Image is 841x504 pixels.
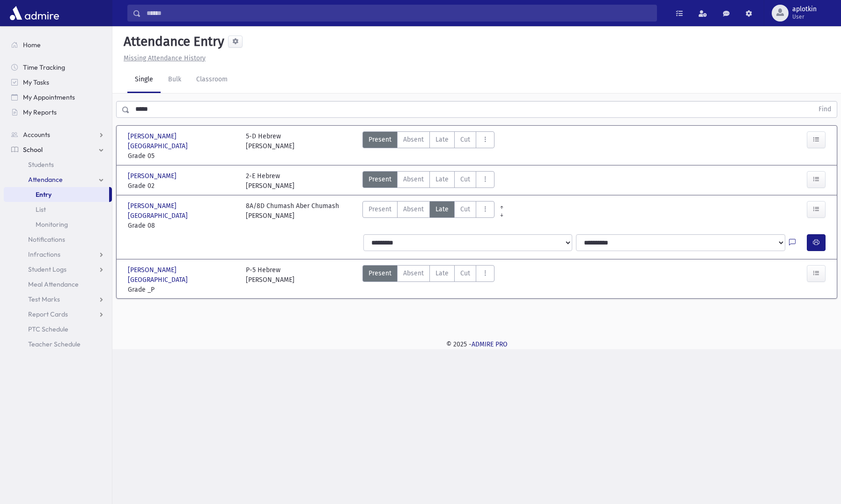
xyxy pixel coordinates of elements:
span: Grade 08 [128,221,236,230]
a: Accounts [4,127,112,142]
span: Students [28,160,54,169]
a: Monitoring [4,217,112,232]
span: Present [369,174,391,184]
span: Absent [403,268,424,278]
span: Student Logs [28,265,66,274]
a: Teacher Schedule [4,337,112,352]
img: AdmirePro [7,4,61,22]
a: My Reports [4,105,112,120]
a: Student Logs [4,262,112,277]
div: AttTypes [362,131,494,161]
a: Single [127,67,161,93]
span: Monitoring [36,220,68,229]
span: PTC Schedule [28,325,68,333]
span: Cut [460,135,470,144]
span: Cut [460,204,470,214]
span: Absent [403,174,424,184]
a: Meal Attendance [4,277,112,292]
a: Students [4,157,112,172]
span: Grade 05 [128,151,236,161]
span: School [23,145,43,154]
span: Entry [36,190,52,199]
span: Cut [460,268,470,278]
a: School [4,142,112,157]
span: Test Marks [28,295,60,303]
div: 8A/8D Chumash Aber Chumash [PERSON_NAME] [246,201,339,230]
span: [PERSON_NAME][GEOGRAPHIC_DATA] [128,265,236,285]
span: Meal Attendance [28,280,79,288]
a: List [4,202,112,217]
u: Missing Attendance History [124,54,206,62]
div: P-5 Hebrew [PERSON_NAME] [246,265,295,295]
span: Time Tracking [23,63,65,72]
span: Late [435,135,449,144]
button: Find [813,101,837,117]
a: Bulk [161,67,189,93]
a: Attendance [4,172,112,187]
div: AttTypes [362,171,494,191]
a: Test Marks [4,292,112,307]
div: 5-D Hebrew [PERSON_NAME] [246,131,295,161]
div: 2-E Hebrew [PERSON_NAME] [246,171,295,191]
span: User [792,13,817,21]
span: Teacher Schedule [28,340,81,348]
a: Home [4,37,112,52]
span: My Appointments [23,93,75,101]
span: List [36,205,46,214]
span: Late [435,204,449,214]
span: Accounts [23,130,50,139]
a: ADMIRE PRO [472,340,508,348]
span: Present [369,135,391,144]
span: Notifications [28,235,65,244]
span: My Reports [23,108,57,116]
div: © 2025 - [127,339,826,349]
span: [PERSON_NAME][GEOGRAPHIC_DATA] [128,201,236,221]
h5: Attendance Entry [120,34,224,50]
span: [PERSON_NAME][GEOGRAPHIC_DATA] [128,131,236,151]
a: Notifications [4,232,112,247]
span: Report Cards [28,310,68,318]
span: Grade 02 [128,181,236,191]
span: Attendance [28,175,63,184]
span: Late [435,268,449,278]
span: Home [23,41,41,49]
a: Report Cards [4,307,112,322]
a: Missing Attendance History [120,54,206,62]
span: Late [435,174,449,184]
span: aplotkin [792,6,817,13]
a: Infractions [4,247,112,262]
span: My Tasks [23,78,49,86]
span: Infractions [28,250,60,259]
span: Present [369,268,391,278]
span: Grade _P [128,285,236,295]
span: [PERSON_NAME] [128,171,178,181]
a: My Tasks [4,75,112,90]
a: Time Tracking [4,60,112,75]
span: Cut [460,174,470,184]
span: Absent [403,204,424,214]
a: Classroom [189,67,235,93]
a: My Appointments [4,90,112,105]
span: Present [369,204,391,214]
a: PTC Schedule [4,322,112,337]
a: Entry [4,187,109,202]
input: Search [141,5,657,22]
div: AttTypes [362,201,494,230]
span: Absent [403,135,424,144]
div: AttTypes [362,265,494,295]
